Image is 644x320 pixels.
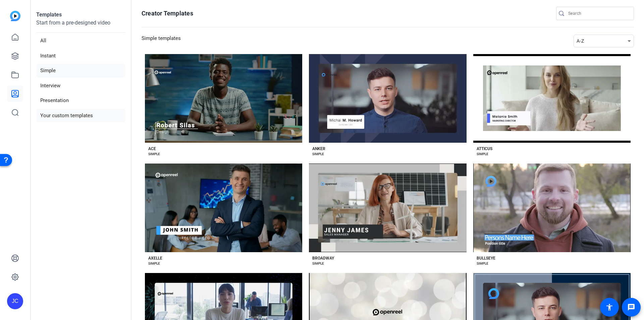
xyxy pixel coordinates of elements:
[36,19,125,33] p: Start from a pre-designed video
[142,35,181,47] h3: Simple templates
[309,54,466,143] button: Template image
[477,256,495,261] div: BULLSEYE
[7,293,23,309] div: JC
[148,256,162,261] div: AXELLE
[312,146,325,151] div: ANKER
[148,151,160,157] div: SIMPLE
[36,49,125,63] li: Instant
[148,146,156,151] div: ACE
[142,9,193,17] h1: Creator Templates
[605,303,613,311] mat-icon: accessibility
[148,261,160,266] div: SIMPLE
[309,164,466,252] button: Template image
[36,94,125,107] li: Presentation
[477,151,488,157] div: SIMPLE
[312,261,324,266] div: SIMPLE
[145,54,302,143] button: Template image
[10,11,20,21] img: blue-gradient.svg
[36,34,125,48] li: All
[473,54,631,143] button: Template image
[36,79,125,93] li: Interview
[568,9,629,17] input: Search
[577,38,584,44] span: A-Z
[312,151,324,157] div: SIMPLE
[477,146,492,151] div: ATTICUS
[477,261,488,266] div: SIMPLE
[627,303,635,311] mat-icon: message
[36,109,125,123] li: Your custom templates
[312,256,334,261] div: BROADWAY
[36,11,62,18] strong: Templates
[36,64,125,78] li: Simple
[473,164,631,252] button: Template image
[145,164,302,252] button: Template image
